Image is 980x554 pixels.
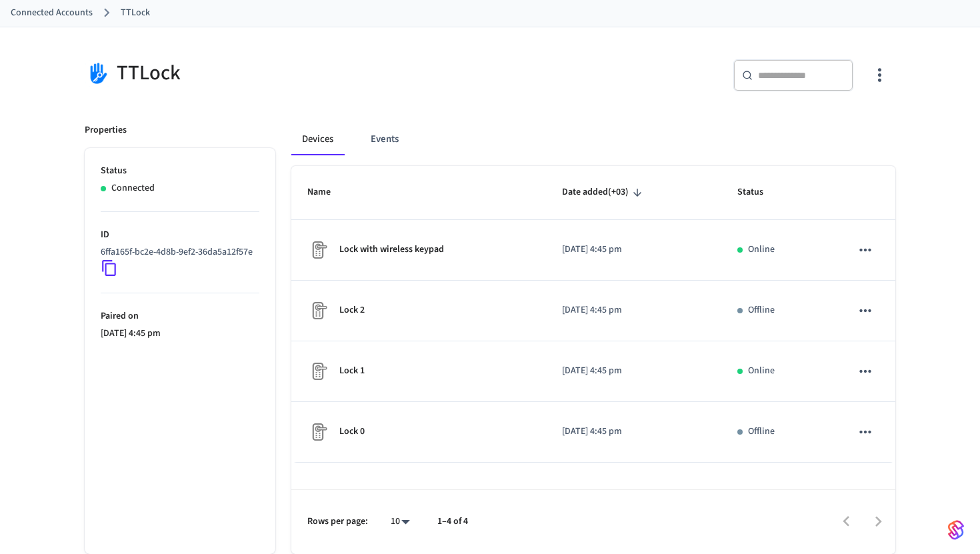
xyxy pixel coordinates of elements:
[339,425,365,439] p: Lock 0
[307,182,348,203] span: Name
[307,361,329,382] img: Placeholder Lock Image
[339,243,444,257] p: Lock with wireless keypad
[748,303,775,317] p: Offline
[384,512,416,531] div: 10
[121,6,150,20] a: TTLock
[85,123,127,137] p: Properties
[948,519,964,541] img: SeamLogoGradient.69752ec5.svg
[101,327,259,341] p: [DATE] 4:45 pm
[291,123,895,155] div: connected account tabs
[748,364,775,378] p: Online
[360,123,409,155] button: Events
[737,182,781,203] span: Status
[562,243,705,257] p: [DATE] 4:45 pm
[101,309,259,323] p: Paired on
[339,364,365,378] p: Lock 1
[562,303,705,317] p: [DATE] 4:45 pm
[291,123,344,155] button: Devices
[11,6,93,20] a: Connected Accounts
[307,515,368,529] p: Rows per page:
[101,228,259,242] p: ID
[437,515,468,529] p: 1–4 of 4
[562,364,705,378] p: [DATE] 4:45 pm
[307,300,329,321] img: Placeholder Lock Image
[111,181,155,195] p: Connected
[562,182,646,203] span: Date added(+03)
[291,166,895,463] table: sticky table
[85,59,111,87] img: TTLock Logo, Square
[562,425,705,439] p: [DATE] 4:45 pm
[748,425,775,439] p: Offline
[307,421,329,443] img: Placeholder Lock Image
[307,239,329,261] img: Placeholder Lock Image
[101,245,253,259] p: 6ffa165f-bc2e-4d8b-9ef2-36da5a12f57e
[748,243,775,257] p: Online
[101,164,259,178] p: Status
[339,303,365,317] p: Lock 2
[85,59,482,87] div: TTLock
